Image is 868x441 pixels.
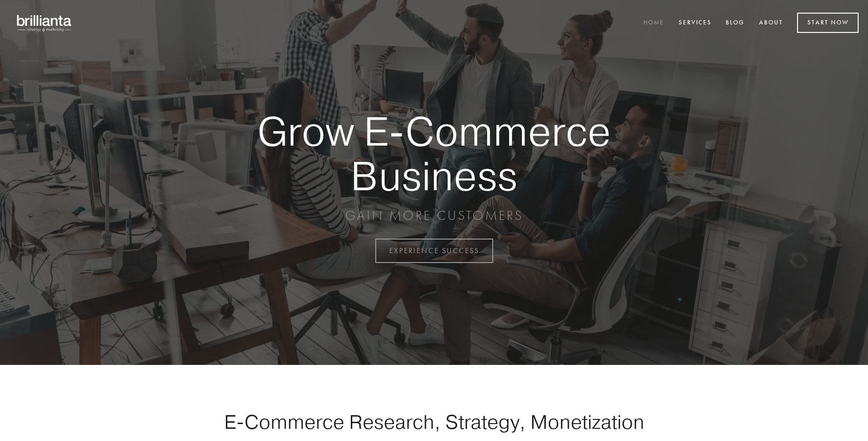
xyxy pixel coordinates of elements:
a: Services [673,15,718,31]
a: EXPERIENCE SUCCESS [375,239,493,263]
strong: Grow E-Commerce Business [225,109,643,198]
a: Start Now [797,13,859,33]
img: brillianta - research, strategy, marketing [9,9,80,37]
h1: E-Commerce Research, Strategy, Monetization [194,410,674,433]
a: Home [637,15,670,31]
a: About [753,15,789,31]
p: GAIN MORE CUSTOMERS [225,207,643,224]
a: Blog [720,15,751,31]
